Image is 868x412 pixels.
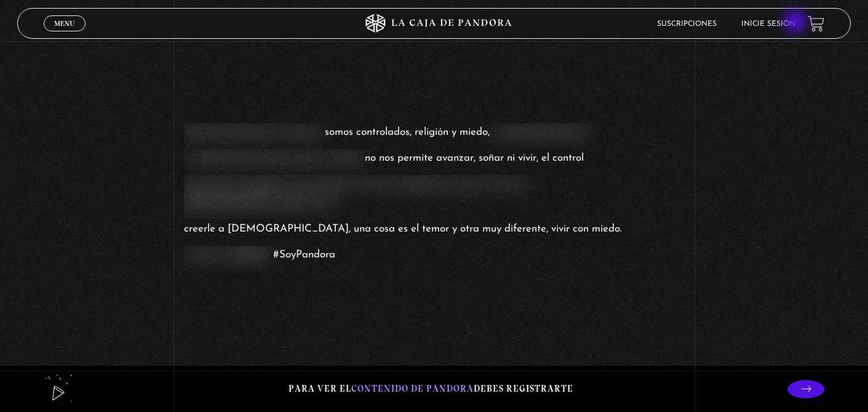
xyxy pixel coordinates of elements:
span: Cerrar [50,30,79,39]
span: su vida? El control que ejerce el miedo [184,149,362,168]
a: Inicie sesión [741,20,795,28]
span: Luchen y GANEN. [184,246,270,265]
a: View your shopping cart [808,15,824,32]
span: somos controlados, religión y miedo, [325,123,490,142]
span: creerle a [DEMOGRAPHIC_DATA], una cosa es el temor y otra muy diferente, vivir con miedo. [184,220,622,239]
span: Existen dos formas en las que [184,123,322,142]
p: Para ver el debes registrarte [289,381,573,397]
a: Suscripciones [657,20,717,28]
span: #SoyPandora [273,246,335,265]
span: no nos permite avanzar, soñar ni vivir, el control [365,149,584,168]
span: cuál de ellas domina [493,123,588,142]
span: que ejerce la religión no nos permite creer de verdad, una cosa es creer en [DEMOGRAPHIC_DATA] y ... [184,175,642,212]
span: contenido de Pandora [351,383,474,394]
span: Menu [54,20,74,27]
